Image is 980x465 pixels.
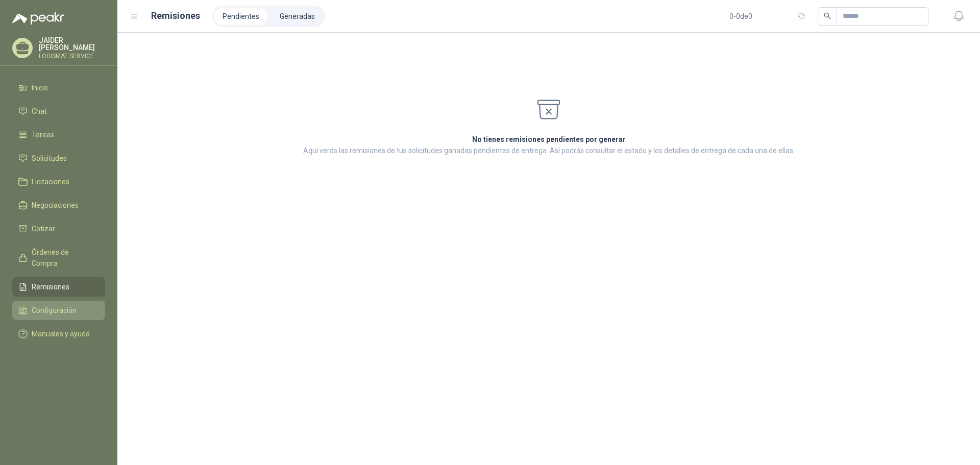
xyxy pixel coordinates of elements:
span: Licitaciones [32,176,69,187]
img: Logo peakr [12,12,64,25]
strong: No tienes remisiones pendientes por generar [472,135,626,143]
a: Solicitudes [12,149,105,168]
a: Tareas [12,125,105,144]
a: Manuales y ayuda [12,324,105,344]
a: Negociaciones [12,195,105,215]
span: Tareas [32,129,54,140]
span: Inicio [32,82,48,93]
span: Configuración [32,305,77,316]
span: Cotizar [32,223,55,234]
span: Remisiones [32,281,69,292]
span: Manuales y ayuda [32,328,90,339]
a: Generadas [272,8,323,25]
p: JAIDER [PERSON_NAME] [39,37,105,51]
div: 0 - 0 de 0 [729,8,785,25]
p: Aquí verás las remisiones de tus solicitudes ganadas pendientes de entrega. Así podrás consultar ... [303,145,795,156]
span: search [824,12,831,19]
h1: Remisiones [151,9,200,23]
a: Licitaciones [12,172,105,191]
span: Negociaciones [32,200,79,211]
a: Remisiones [12,277,105,297]
a: Configuración [12,301,105,320]
span: Solicitudes [32,153,67,164]
a: Inicio [12,78,105,97]
span: Órdenes de Compra [32,247,95,269]
a: Pendientes [214,8,267,25]
a: Chat [12,102,105,121]
a: Órdenes de Compra [12,242,105,273]
a: Cotizar [12,219,105,238]
span: Chat [32,106,47,117]
p: LOGISMAT SERVICE [39,53,105,59]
